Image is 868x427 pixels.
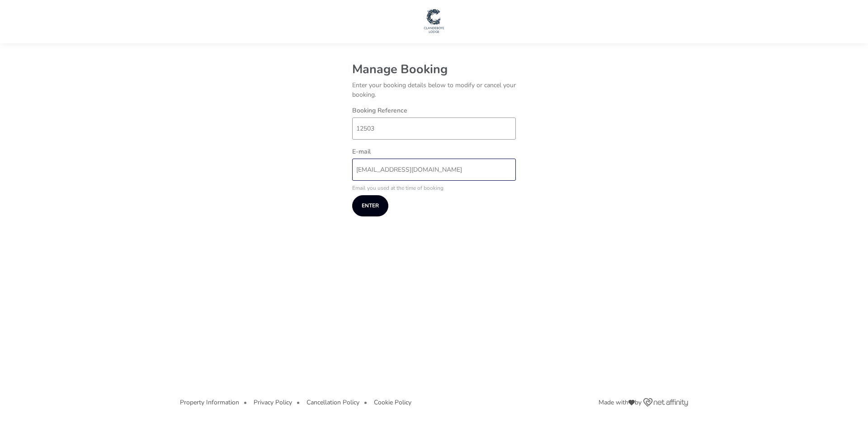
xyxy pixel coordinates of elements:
[307,399,359,406] button: Cancellation Policy
[180,399,239,406] button: Property Information
[352,149,371,155] label: E-mail
[348,185,520,191] p: Email you used at the time of booking
[352,52,516,77] h1: Manage Booking
[254,399,292,406] button: Privacy Policy
[352,117,516,140] input: credentialsBookingOrderId
[362,203,379,209] span: Enter
[599,399,642,406] span: Made with by
[352,77,516,103] p: Enter your booking details below to modify or cancel your booking.
[423,7,445,34] img: Main Website
[352,108,407,114] label: Booking Reference
[352,195,388,216] button: Enter
[374,399,411,406] button: Cookie Policy
[352,159,516,181] input: credentialsEmail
